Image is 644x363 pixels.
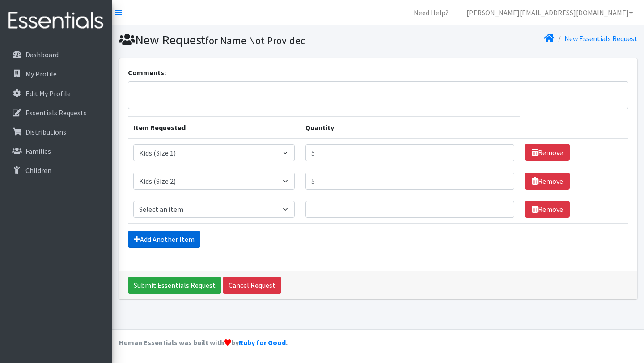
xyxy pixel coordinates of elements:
[128,277,221,294] input: Submit Essentials Request
[25,69,57,78] p: My Profile
[128,116,300,139] th: Item Requested
[459,4,640,21] a: [PERSON_NAME][EMAIL_ADDRESS][DOMAIN_NAME]
[4,84,108,102] a: Edit My Profile
[239,338,286,347] a: Ruby for Good
[128,231,200,248] a: Add Another Item
[4,104,108,122] a: Essentials Requests
[25,108,87,117] p: Essentials Requests
[223,277,281,294] a: Cancel Request
[25,147,51,156] p: Families
[4,46,108,63] a: Dashboard
[4,142,108,160] a: Families
[25,50,59,59] p: Dashboard
[4,6,108,36] img: HumanEssentials
[128,67,166,78] label: Comments:
[525,201,570,218] a: Remove
[119,32,375,48] h1: New Request
[525,144,570,161] a: Remove
[25,127,66,136] p: Distributions
[205,34,306,47] small: for Name Not Provided
[119,338,288,347] strong: Human Essentials was built with by .
[525,173,570,190] a: Remove
[564,34,637,43] a: New Essentials Request
[4,123,108,141] a: Distributions
[4,65,108,83] a: My Profile
[300,116,520,139] th: Quantity
[407,4,456,21] a: Need Help?
[4,161,108,179] a: Children
[25,166,51,175] p: Children
[25,89,71,98] p: Edit My Profile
